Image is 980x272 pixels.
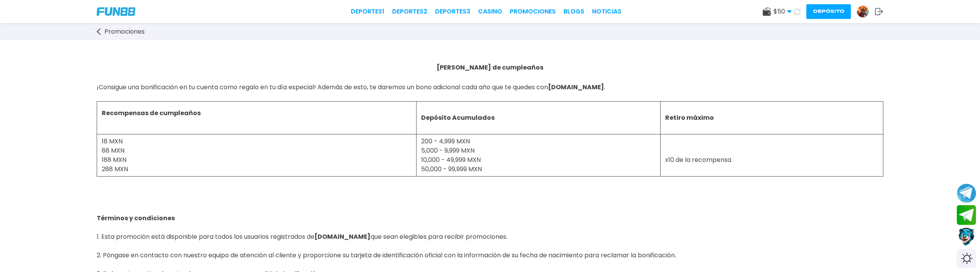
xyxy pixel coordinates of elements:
[104,27,145,36] span: Promociones
[957,249,976,268] div: Switch theme
[592,7,621,16] a: NOTICIAS
[351,7,384,16] a: Deportes1
[478,7,502,16] a: CASINO
[957,227,976,247] button: Contact customer service
[421,113,495,122] strong: Depósito Acumulados
[563,7,584,16] a: BLOGS
[548,83,604,92] strong: [DOMAIN_NAME]
[314,232,370,241] strong: [DOMAIN_NAME]
[510,7,556,16] a: Promociones
[857,5,875,18] a: Avatar
[421,137,482,173] span: 200 - 4,999 MXN 5,000 - 9,999 MXN 10,000 - 49,999 MXN 50,000 - 99,999 MXN
[392,7,427,16] a: Deportes2
[102,109,201,117] strong: Recompensas de cumpleaños
[665,155,731,164] span: x10 de la recompensa
[806,4,851,19] button: Depósito
[773,7,792,16] span: $ 50
[97,27,152,36] a: Promociones
[957,183,976,203] button: Join telegram channel
[437,63,543,72] strong: [PERSON_NAME] de cumpleaños
[97,7,135,16] img: Company Logo
[665,113,714,122] strong: Retiro máximo
[97,214,175,223] strong: Términos y condiciones
[435,7,470,16] a: Deportes3
[102,137,128,173] span: 18 MXN 88 MXN 188 MXN 288 MXN
[97,83,605,101] span: ¡Consigue una bonificación en tu cuenta como regalo en tu día especial! Además de esto, te daremo...
[957,205,976,225] button: Join telegram
[857,6,869,17] img: Avatar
